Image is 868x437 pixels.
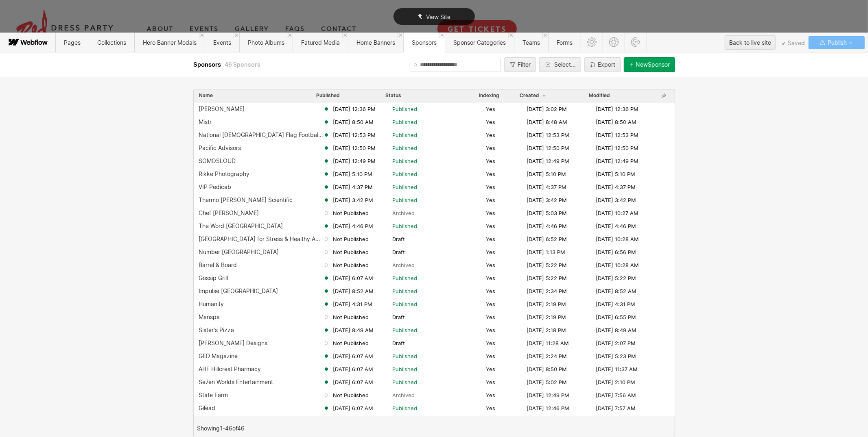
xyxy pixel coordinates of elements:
div: Back to live site [729,37,771,49]
span: [DATE] 12:53 PM [527,131,569,139]
div: Export [598,61,615,68]
button: Indexing [479,92,500,99]
span: [DATE] 6:07 AM [333,365,373,373]
span: [DATE] 2:07 PM [596,339,636,347]
span: Published [392,287,417,295]
span: Sponsor Categories [453,39,506,46]
div: Mistr [199,119,212,125]
span: Yes [486,378,495,386]
div: National [DEMOGRAPHIC_DATA] Flag Football League [199,132,323,138]
span: Published [392,105,417,113]
span: Published [392,222,417,230]
button: Publish [809,36,865,49]
span: Yes [486,105,495,113]
span: Yes [486,261,495,269]
a: Close 'Sponsors' tab [439,33,445,38]
span: Yes [486,313,495,321]
div: Gossip Grill [199,275,228,281]
div: Rikke Photography [199,171,249,177]
span: Draft [392,235,405,243]
div: The Word [GEOGRAPHIC_DATA] [199,223,283,229]
span: [DATE] 5:10 PM [596,170,635,178]
span: Hero Banner Modals [143,39,197,46]
span: [DATE] 5:03 PM [527,209,567,217]
div: GED Magazine [199,353,238,359]
span: [DATE] 1:13 PM [527,248,565,256]
span: [DATE] 12:49 PM [527,157,569,165]
span: Indexing [479,92,499,99]
span: Yes [486,365,495,373]
a: Close 'Fatured Media' tab [342,33,348,38]
span: [DATE] 5:10 PM [527,170,566,178]
span: Published [392,274,417,282]
div: Pacific Advisors [199,145,241,151]
span: 46 Sponsors [225,61,260,68]
a: Close 'Photo Albums' tab [287,33,293,38]
span: [DATE] 10:28 AM [596,235,639,243]
span: Archived [392,209,415,217]
span: [DATE] 5:10 PM [333,170,372,178]
span: [DATE] 2:18 PM [527,326,566,334]
button: Filter [504,57,536,72]
span: Modified [589,92,610,99]
span: [DATE] 10:28 AM [596,261,639,269]
div: VIP Pedicab [199,184,231,190]
span: [DATE] 3:42 PM [527,196,567,204]
span: Draft [392,313,405,321]
a: Close 'Teams' tab [542,33,548,38]
span: Published [316,92,340,99]
span: Yes [486,352,495,360]
div: [GEOGRAPHIC_DATA] for Stress & Healthy Aging [199,236,323,242]
span: Name [199,92,213,99]
span: Teams [523,39,540,46]
span: [DATE] 3:42 PM [596,196,636,204]
span: [DATE] 4:31 PM [596,300,635,308]
span: Home Banners [356,39,395,46]
button: Created [519,92,548,99]
span: [DATE] 8:52 AM [596,287,636,295]
button: NewSponsor [624,57,675,72]
span: [DATE] 6:07 AM [333,378,373,386]
div: State Farm [199,392,228,398]
span: [DATE] 12:49 PM [333,157,376,165]
span: [DATE] 12:50 PM [527,144,569,152]
span: [DATE] 12:49 PM [527,391,569,399]
span: Published [392,196,417,204]
div: [PERSON_NAME] [199,106,245,112]
span: [DATE] 8:48 AM [527,118,567,126]
span: [DATE] 8:50 AM [596,118,636,126]
div: Barrel & Board [199,262,237,268]
span: [DATE] 6:55 PM [596,313,636,321]
span: [DATE] 6:07 AM [333,404,373,412]
span: [DATE] 5:22 PM [596,274,636,282]
span: [DATE] 8:50 AM [333,118,374,126]
span: [DATE] 6:56 PM [596,248,636,256]
span: Forms [557,39,573,46]
div: Number [GEOGRAPHIC_DATA] [199,249,279,255]
div: Thermo [PERSON_NAME] Scientific [199,197,293,203]
span: Yes [486,144,495,152]
span: Published [392,326,417,334]
span: Publish [826,37,847,49]
span: Collections [97,39,126,46]
span: Yes [486,209,495,217]
span: [DATE] 4:37 PM [527,183,566,191]
span: Pages [64,39,81,46]
span: [DATE] 6:07 AM [333,352,373,360]
button: Select... [539,57,581,72]
span: [DATE] 4:31 PM [333,300,372,308]
button: Modified [588,92,610,99]
span: Archived [392,391,415,399]
span: Yes [486,222,495,230]
span: [DATE] 3:42 PM [333,196,373,204]
span: [DATE] 4:46 PM [596,222,636,230]
span: Not Published [333,261,369,269]
span: [DATE] 6:52 PM [527,235,567,243]
span: [DATE] 10:27 AM [596,209,638,217]
span: Not Published [333,391,369,399]
div: Humanity [199,301,224,307]
div: Sister's Pizza [199,327,234,333]
a: Close 'Events' tab [234,33,239,38]
span: Yes [486,196,495,204]
span: Published [392,144,417,152]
